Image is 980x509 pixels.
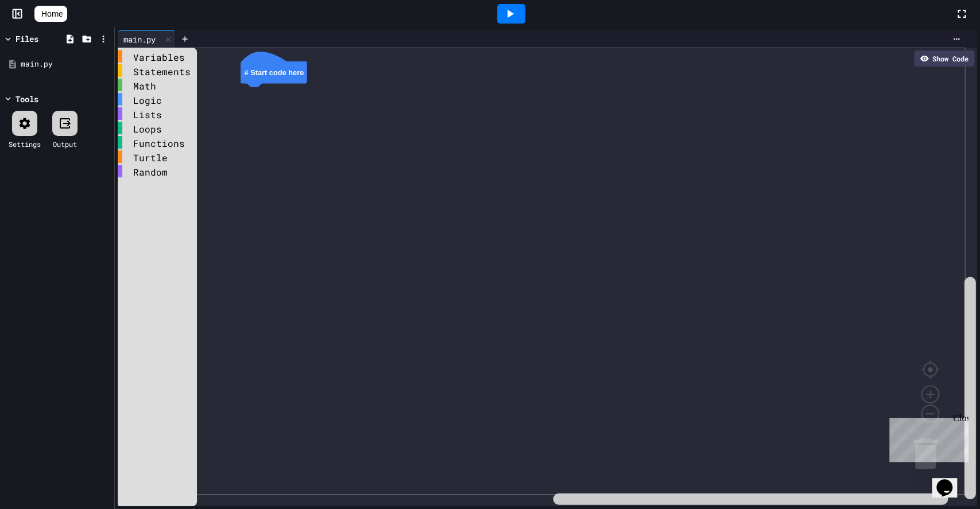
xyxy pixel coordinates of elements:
[9,139,41,149] div: Settings
[5,5,79,73] div: Chat with us now!Close
[118,33,161,45] div: main.py
[885,413,969,462] iframe: chat widget
[53,139,77,149] div: Output
[16,33,38,45] div: Files
[16,93,38,105] div: Tools
[244,68,304,77] text: # Start code here
[932,463,969,498] iframe: chat widget
[41,8,63,20] span: Home
[118,30,176,48] div: main.py
[21,59,110,70] div: main.py
[118,48,977,506] div: Blockly Workspace
[34,6,67,22] a: Home
[914,50,974,67] div: Show Code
